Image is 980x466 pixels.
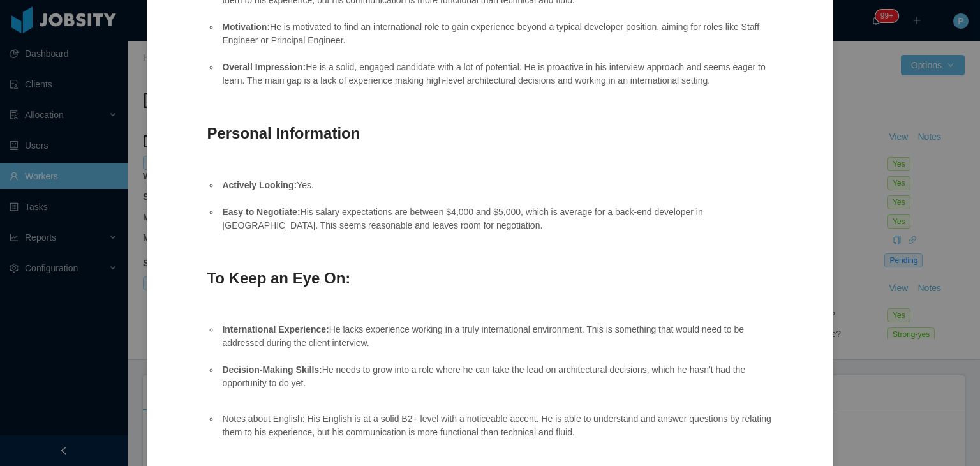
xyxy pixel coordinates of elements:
[219,20,771,47] li: He is motivated to find an international role to gain experience beyond a typical developer posit...
[222,180,297,190] strong: Actively Looking:
[219,206,771,232] li: His salary expectations are between $4,000 and $5,000, which is average for a back-end developer ...
[219,363,771,390] li: He needs to grow into a role where he can take the lead on architectural decisions, which he hasn...
[207,124,360,142] strong: Personal Information
[222,207,300,217] strong: Easy to Negotiate:
[219,323,771,350] li: He lacks experience working in a truly international environment. This is something that would ne...
[222,22,270,32] strong: Motivation:
[207,269,350,287] strong: To Keep an Eye On:
[219,412,771,439] li: Notes about English: His English is at a solid B2+ level with a noticeable accent. He is able to ...
[219,179,771,192] li: Yes.
[222,365,322,375] strong: Decision-Making Skills:
[219,61,771,87] li: He is a solid, engaged candidate with a lot of potential. He is proactive in his interview approa...
[222,62,306,72] strong: Overall Impression:
[222,324,329,334] strong: International Experience:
